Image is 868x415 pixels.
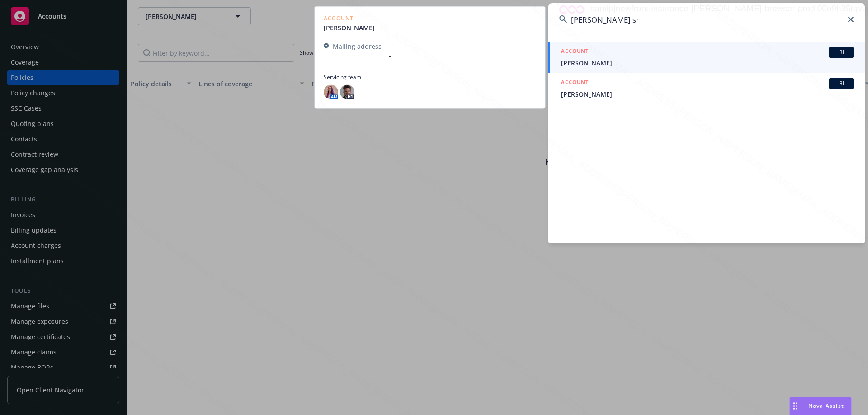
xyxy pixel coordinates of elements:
span: [PERSON_NAME] [561,58,854,68]
a: ACCOUNTBI[PERSON_NAME] [548,73,865,104]
span: Nova Assist [808,402,844,410]
h5: ACCOUNT [561,47,589,57]
span: BI [832,79,850,88]
h5: ACCOUNT [561,78,589,89]
span: [PERSON_NAME] [561,89,854,99]
input: Search... [548,3,865,36]
a: ACCOUNTBI[PERSON_NAME] [548,42,865,73]
span: BI [832,48,850,56]
button: Nova Assist [789,397,852,415]
div: Drag to move [790,397,801,415]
